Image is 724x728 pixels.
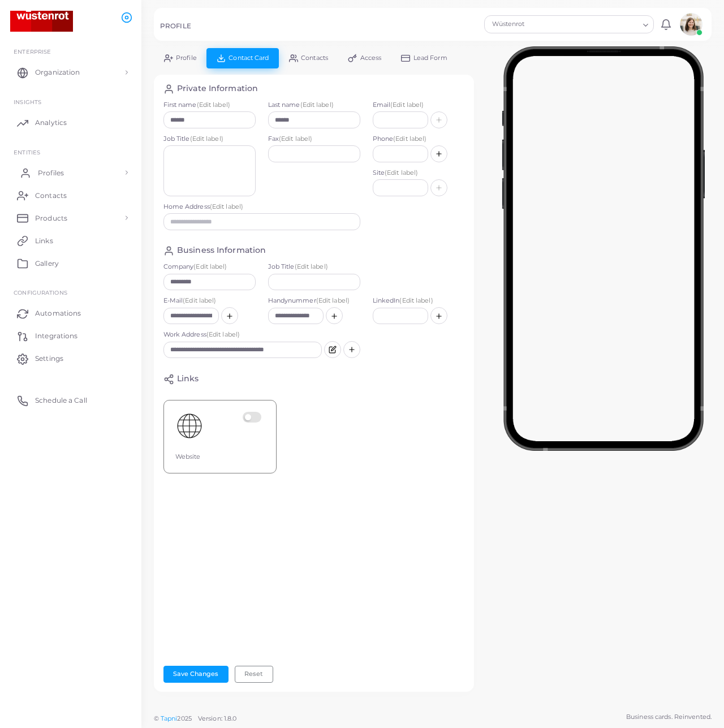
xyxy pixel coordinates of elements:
span: (Edit label) [300,101,334,109]
a: Gallery [8,252,133,274]
h4: Links [177,374,199,385]
span: (Edit label) [183,296,216,304]
a: Products [8,206,133,229]
label: E-Mail [163,296,256,305]
a: Integrations [8,325,133,347]
span: 2025 [177,714,191,723]
label: Email [373,101,465,110]
span: (Edit label) [385,169,418,176]
span: Automations [35,308,81,318]
span: Lead Form [413,55,447,61]
span: Organization [35,67,80,77]
a: Contacts [8,184,133,206]
span: (Edit label) [210,203,243,210]
input: Search for option [574,18,639,31]
h4: Business Information [177,245,266,256]
span: Schedule a Call [35,395,87,406]
span: Links [35,236,53,246]
button: Save Changes [163,666,229,683]
a: Profiles [8,161,133,184]
span: (Edit label) [316,296,350,304]
span: Enterprise [14,48,51,55]
label: Last name [268,101,360,110]
span: INSIGHTS [14,98,41,105]
span: Contacts [35,191,67,201]
label: Home Address [163,203,360,212]
span: Contact Card [229,55,269,61]
span: ENTITIES [14,149,40,156]
label: Work Address [163,330,322,339]
span: Profiles [38,168,64,178]
span: Contacts [301,55,328,61]
span: Version: 1.8.0 [198,714,237,722]
span: (Edit label) [193,262,227,270]
span: (Edit label) [393,135,426,143]
a: Tapni [161,714,178,722]
span: Access [360,55,382,61]
label: Company [163,262,256,272]
span: (Edit label) [390,101,424,109]
button: Reset [235,666,273,683]
span: (Edit label) [206,330,240,338]
span: Settings [35,354,63,364]
label: First name [163,101,256,110]
label: Job Title [163,135,256,144]
label: Site [373,169,465,178]
img: phone-mock.b55596b7.png [502,46,705,451]
span: Integrations [35,331,77,341]
div: Search for option [484,15,654,33]
label: LinkedIn [373,296,465,305]
label: Phone [373,135,465,144]
a: Organization [8,61,133,84]
img: avatar [680,13,703,36]
img: 6f9c5e4d-333c-447f-9966-2b17fac98a09-1730279651481.png [175,412,204,440]
span: Profile [176,55,197,61]
label: Handynummer [268,296,360,305]
label: Job Title [268,262,360,272]
span: (Edit label) [399,296,433,304]
span: © [154,714,236,723]
span: (Edit label) [190,135,223,143]
span: (Edit label) [295,262,328,270]
span: Analytics [35,118,67,128]
a: Analytics [8,111,133,134]
a: Links [8,229,133,252]
h5: PROFILE [160,22,191,30]
img: logo [10,11,73,32]
span: Configurations [14,289,67,296]
span: Business cards. Reinvented. [626,712,712,722]
span: (Edit label) [279,135,312,143]
span: Products [35,213,67,223]
a: Schedule a Call [8,389,133,412]
span: (Edit label) [197,101,230,109]
div: Website [175,453,265,462]
a: Automations [8,302,133,325]
a: Settings [8,347,133,370]
a: avatar [676,13,705,36]
span: Wüstenrot [490,19,572,30]
h4: Private Information [177,84,258,94]
label: Fax [268,135,360,144]
span: Gallery [35,259,59,269]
